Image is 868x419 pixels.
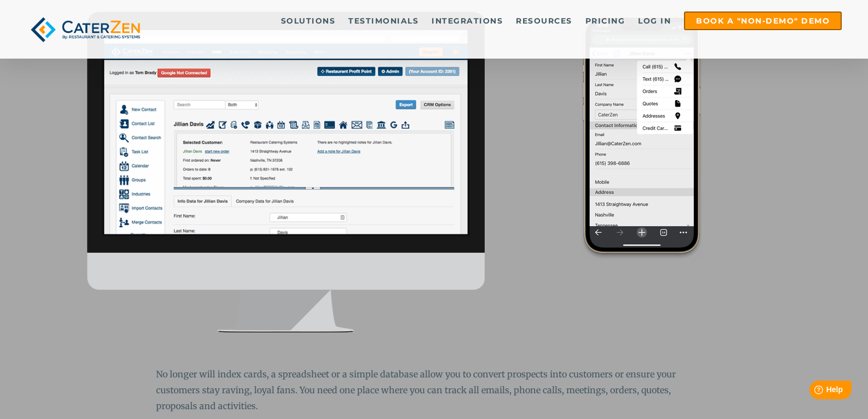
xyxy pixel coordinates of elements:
[275,13,341,29] a: Solutions
[580,13,631,29] a: Pricing
[771,376,856,407] iframe: Help widget launcher
[426,13,508,29] a: Integrations
[633,13,676,29] a: Log in
[165,12,842,30] div: Navigation Menu
[87,12,485,332] img: caterzen-catering-crm
[510,13,578,29] a: Resources
[343,13,424,29] a: Testimonials
[684,12,842,30] a: Book a "Non-Demo" Demo
[581,12,703,260] img: mobile-ordering-options
[26,12,145,48] img: caterzen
